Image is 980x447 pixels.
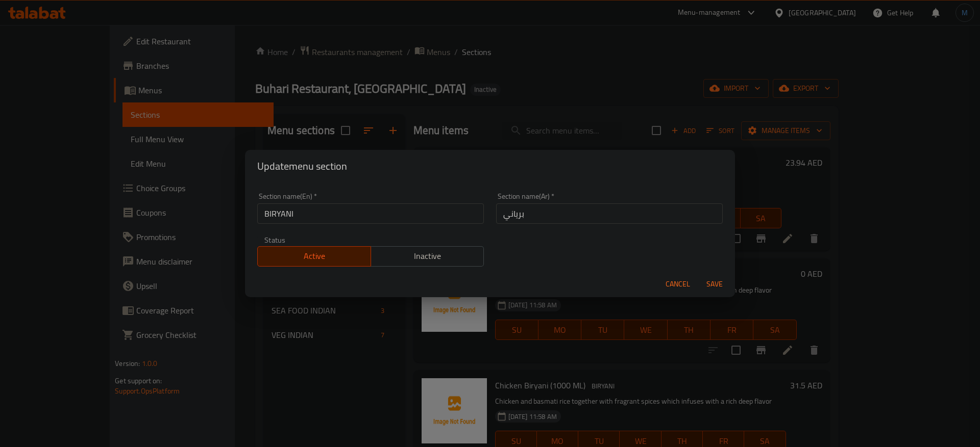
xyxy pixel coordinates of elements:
[698,275,731,294] button: Save
[257,158,723,174] h2: Update menu section
[702,278,727,291] span: Save
[661,275,694,294] button: Cancel
[257,203,484,224] input: Please enter section name(en)
[257,246,371,267] button: Active
[666,278,690,291] span: Cancel
[496,203,723,224] input: Please enter section name(ar)
[262,249,367,264] span: Active
[371,246,484,267] button: Inactive
[375,249,480,264] span: Inactive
